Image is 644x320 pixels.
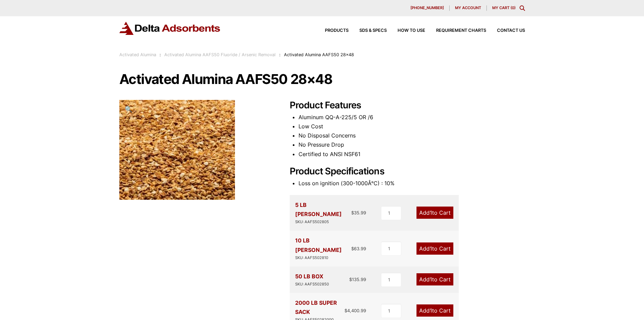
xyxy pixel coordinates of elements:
[295,236,352,261] div: 10 LB [PERSON_NAME]
[387,28,425,33] a: How to Use
[284,52,354,57] span: Activated Alumina AAFS50 28×48
[299,122,525,131] li: Low Cost
[416,304,453,317] a: Add1to Cart
[416,273,453,285] a: Add1to Cart
[455,6,481,10] span: My account
[359,28,387,33] span: SDS & SPECS
[295,255,352,261] div: SKU: AAFS502810
[512,5,514,10] span: 0
[299,140,525,149] li: No Pressure Drop
[497,28,525,33] span: Contact Us
[405,5,450,11] a: [PHONE_NUMBER]
[436,28,486,33] span: Requirement Charts
[119,100,138,119] a: View full-screen image gallery
[314,28,349,33] a: Products
[425,28,486,33] a: Requirement Charts
[486,28,525,33] a: Contact Us
[450,5,487,11] a: My account
[295,200,352,225] div: 5 LB [PERSON_NAME]
[125,105,133,113] span: 🔍
[430,307,432,314] span: 1
[119,100,235,200] img: Activated Alumina AAFS50 28x48
[416,207,453,219] a: Add1to Cart
[299,179,525,188] li: Loss on ignition (300-1000Â°C) : 10%
[430,209,432,216] span: 1
[398,28,425,33] span: How to Use
[290,100,525,111] h2: Product Features
[164,52,276,57] a: Activated Alumina AAFS50 Fluoride / Arsenic Removal
[295,219,352,225] div: SKU: AAFS502805
[160,52,161,57] span: :
[520,5,525,11] div: Toggle Modal Content
[299,113,525,122] li: Aluminum QQ-A-225/5 OR /6
[295,281,329,287] div: SKU: AAFS502850
[299,150,525,159] li: Certified to ANSI NSF61
[410,6,444,10] span: [PHONE_NUMBER]
[344,308,347,313] span: $
[351,210,366,215] bdi: 35.99
[430,276,432,283] span: 1
[119,72,525,86] h1: Activated Alumina AAFS50 28×48
[351,246,354,251] span: $
[430,245,432,252] span: 1
[349,277,352,282] span: $
[349,277,366,282] bdi: 135.99
[351,210,354,215] span: $
[492,5,516,10] a: My Cart (0)
[325,28,349,33] span: Products
[295,272,329,287] div: 50 LB BOX
[290,166,525,177] h2: Product Specifications
[351,246,366,251] bdi: 63.99
[299,131,525,140] li: No Disposal Concerns
[119,22,221,35] img: Delta Adsorbents
[349,28,387,33] a: SDS & SPECS
[416,242,453,255] a: Add1to Cart
[119,52,156,57] a: Activated Alumina
[279,52,281,57] span: :
[344,308,366,313] bdi: 4,400.99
